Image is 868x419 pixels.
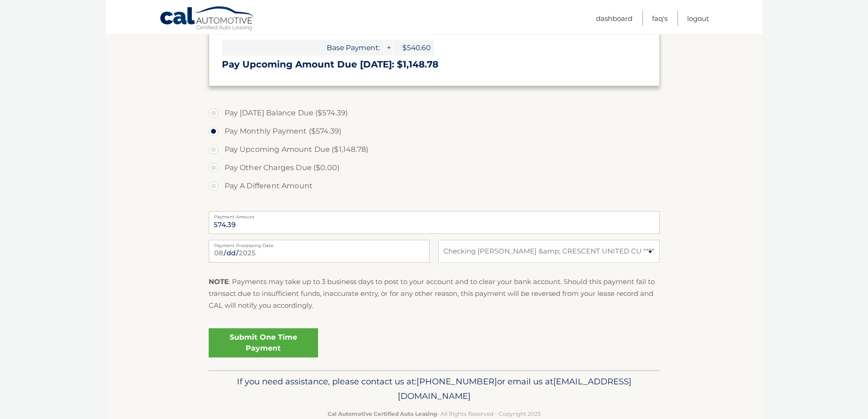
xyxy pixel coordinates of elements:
[652,11,668,26] a: FAQ's
[328,410,437,417] strong: Cal Automotive Certified Auto Leasing
[159,6,255,32] a: Cal Automotive
[209,159,660,177] label: Pay Other Charges Due ($0.00)
[209,104,660,122] label: Pay [DATE] Balance Due ($574.39)
[393,40,434,56] span: $540.60
[416,376,497,387] span: [PHONE_NUMBER]
[209,211,660,234] input: Payment Amount
[209,140,660,159] label: Pay Upcoming Amount Due ($1,148.78)
[596,11,632,26] a: Dashboard
[209,240,430,247] label: Payment Processing Date
[687,11,709,26] a: Logout
[222,59,647,70] h3: Pay Upcoming Amount Due [DATE]: $1,148.78
[209,328,318,357] a: Submit One Time Payment
[209,211,660,218] label: Payment Amount
[209,277,229,286] strong: NOTE
[209,177,660,195] label: Pay A Different Amount
[384,40,393,56] span: +
[398,376,632,401] span: [EMAIL_ADDRESS][DOMAIN_NAME]
[222,40,383,56] span: Base Payment:
[209,240,430,263] input: Payment Date
[209,276,660,312] p: : Payments may take up to 3 business days to post to your account and to clear your bank account....
[215,374,654,403] p: If you need assistance, please contact us at: or email us at
[215,409,654,419] p: - All Rights Reserved - Copyright 2025
[209,122,660,140] label: Pay Monthly Payment ($574.39)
